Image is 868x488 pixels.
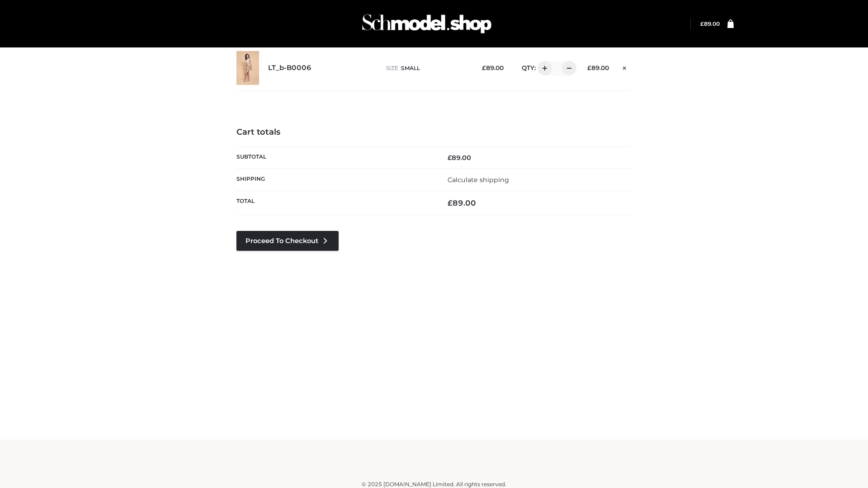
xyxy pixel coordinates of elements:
bdi: 89.00 [482,64,504,71]
a: Calculate shipping [448,176,509,184]
bdi: 89.00 [448,198,476,207]
img: Schmodel Admin 964 [359,6,495,42]
a: Remove this item [618,61,632,73]
th: Total [236,191,434,215]
span: £ [700,20,704,27]
th: Subtotal [236,146,434,169]
bdi: 89.00 [700,20,720,27]
bdi: 89.00 [448,154,471,162]
a: £89.00 [700,20,720,27]
div: QTY: [513,61,573,75]
a: LT_b-B0006 [268,64,311,72]
span: £ [587,64,591,71]
img: LT_b-B0006 - SMALL [236,51,259,85]
a: Proceed to Checkout [236,231,339,251]
span: SMALL [401,65,420,71]
span: £ [448,198,453,207]
span: £ [482,64,486,71]
bdi: 89.00 [587,64,609,71]
p: size : [386,64,468,72]
span: £ [448,154,452,162]
th: Shipping [236,169,434,191]
h4: Cart totals [236,127,632,137]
